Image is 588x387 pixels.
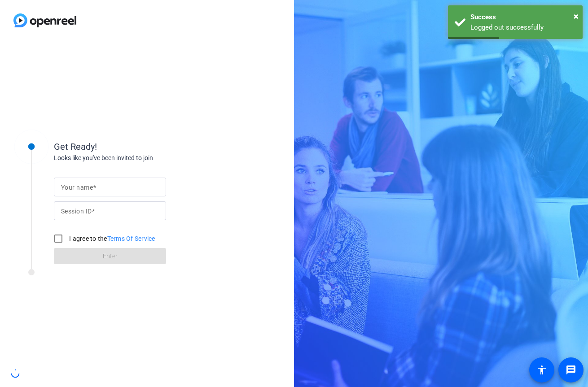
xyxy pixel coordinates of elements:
div: Logged out successfully [470,22,576,33]
label: I agree to the [67,234,155,243]
span: × [574,11,579,22]
div: Get Ready! [54,140,233,153]
mat-icon: accessibility [536,365,547,375]
mat-label: Your name [61,184,93,191]
div: Looks like you've been invited to join [54,153,233,163]
button: Close [574,9,579,23]
mat-icon: message [566,365,576,375]
mat-label: Session ID [61,208,92,215]
div: Success [470,12,576,22]
a: Terms Of Service [107,235,155,242]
